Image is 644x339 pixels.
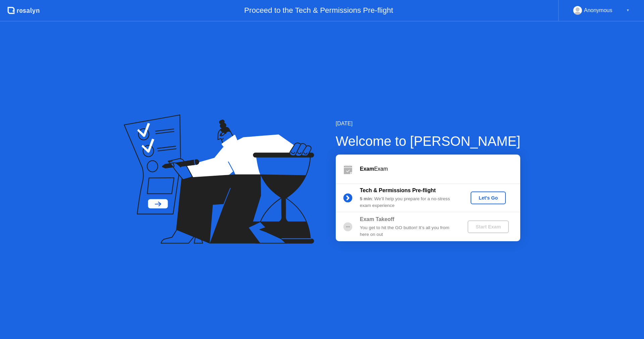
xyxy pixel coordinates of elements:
b: Exam Takeoff [360,216,394,222]
div: Welcome to [PERSON_NAME] [336,131,521,151]
div: Let's Go [473,195,503,201]
div: You get to hit the GO button! It’s all you from here on out [360,224,457,238]
div: [DATE] [336,120,521,128]
div: Start Exam [470,224,506,229]
div: Exam [360,165,520,173]
b: Tech & Permissions Pre-flight [360,187,436,193]
b: 5 min [360,196,372,201]
div: : We’ll help you prepare for a no-stress exam experience [360,196,457,209]
button: Start Exam [468,220,509,233]
button: Let's Go [471,192,506,204]
div: ▼ [626,6,630,15]
b: Exam [360,166,374,172]
div: Anonymous [584,6,612,15]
